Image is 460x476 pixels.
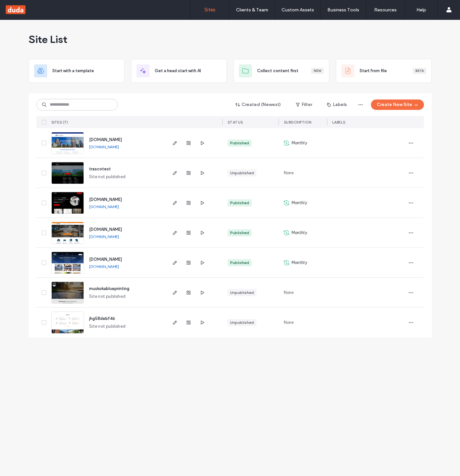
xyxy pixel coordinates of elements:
button: Labels [321,99,353,110]
div: Get a head start with AI [131,59,227,83]
span: Start with a template [52,68,94,74]
span: Monthly [292,140,307,146]
button: Filter [289,99,319,110]
span: Site not published [89,323,126,330]
div: Published [230,140,249,146]
span: SITES (7) [51,120,68,125]
div: Unpublished [230,290,254,296]
span: Monthly [292,200,307,206]
a: [DOMAIN_NAME] [89,257,122,262]
span: Monthly [292,230,307,236]
label: Clients & Team [236,7,268,13]
span: Get a head start with AI [155,68,201,74]
label: Resources [374,7,397,13]
label: Help [416,7,426,13]
span: STATUS [228,120,243,125]
div: Published [230,260,249,266]
a: [DOMAIN_NAME] [89,197,122,202]
div: Start from fileBeta [336,59,432,83]
span: None [284,319,294,326]
label: Business Tools [327,7,359,13]
span: Site List [29,33,67,46]
div: Unpublished [230,320,254,325]
span: SUBSCRIPTION [284,120,311,125]
div: New [311,68,324,74]
span: None [284,170,294,176]
a: jhg58debf46 [89,316,115,321]
div: Published [230,200,249,206]
span: Site not published [89,293,126,300]
span: Monthly [292,259,307,266]
a: [DOMAIN_NAME] [89,204,119,209]
a: muskokablueprinting [89,286,129,291]
span: Collect content first [257,68,298,74]
div: Beta [413,68,426,74]
span: Site not published [89,174,126,180]
a: [DOMAIN_NAME] [89,137,122,142]
button: Create New Site [371,99,424,110]
a: [DOMAIN_NAME] [89,227,122,232]
a: [DOMAIN_NAME] [89,264,119,269]
span: Start from file [360,68,387,74]
span: None [284,289,294,296]
span: LABELS [332,120,346,125]
button: Created (Newest) [230,99,287,110]
label: Custom Assets [282,7,314,13]
div: Published [230,230,249,236]
div: Start with a template [29,59,125,83]
a: [DOMAIN_NAME] [89,144,119,149]
a: [DOMAIN_NAME] [89,234,119,239]
div: Unpublished [230,170,254,176]
div: Collect content firstNew [233,59,329,83]
a: trascotest [89,166,111,171]
label: Sites [204,7,216,13]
